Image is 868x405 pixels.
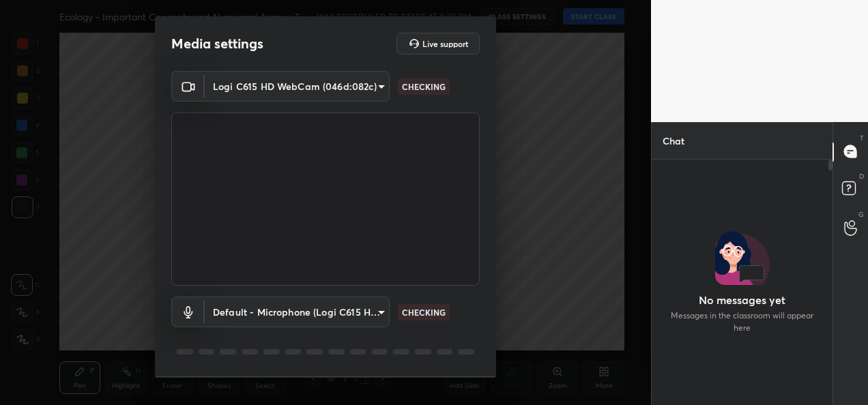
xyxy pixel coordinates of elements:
p: G [858,209,864,220]
div: Logi C615 HD WebCam (046d:082c) [205,71,390,102]
h5: Live support [422,40,468,48]
p: D [859,171,864,181]
h2: Media settings [171,35,263,52]
div: Logi C615 HD WebCam (046d:082c) [205,297,390,327]
p: CHECKING [402,80,446,93]
p: CHECKING [402,306,446,318]
p: Chat [652,123,695,159]
p: T [860,133,864,143]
